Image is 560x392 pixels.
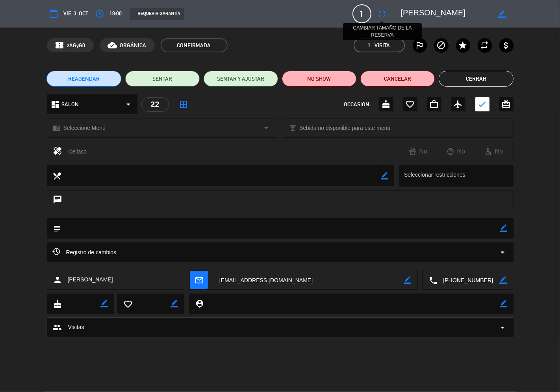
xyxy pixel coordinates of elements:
span: SALON [61,100,79,109]
i: favorite_border [406,100,415,109]
span: vie. 3, oct. [64,9,89,18]
i: fullscreen [378,9,387,18]
i: chrome_reader_mode [53,124,61,132]
i: attach_money [502,41,511,50]
i: work_outline [430,100,439,109]
button: calendar_today [47,7,61,21]
em: Visita [375,41,390,50]
i: border_color [500,224,508,232]
i: border_color [381,172,388,179]
i: chat [53,195,63,206]
span: CONFIRMADA [161,38,228,52]
span: ORGÁNICA [120,41,146,50]
i: healing [53,146,63,157]
button: Cerrar [439,71,513,87]
span: OCCASION: [344,100,371,109]
div: Celiaco [69,146,388,157]
span: Visitas [68,323,84,332]
i: calendar_today [49,9,59,18]
button: fullscreen [375,7,389,21]
i: card_giftcard [502,100,511,109]
i: person [53,275,63,285]
span: group [53,323,62,332]
i: border_color [100,300,108,307]
i: access_time [95,9,105,18]
span: confirmation_number [55,41,65,50]
i: local_dining [53,171,61,180]
i: cake [382,100,391,109]
i: repeat [480,41,490,50]
span: Seleccione Menú [63,124,106,133]
span: [PERSON_NAME] [68,275,113,284]
span: Bebida no disponible para este menú [299,124,390,133]
span: 1 [352,4,371,23]
button: NO SHOW [282,71,356,87]
span: Registro de cambios [53,248,117,257]
i: star [458,41,468,50]
span: zAGyG0 [67,41,85,50]
div: 22 [141,97,169,112]
i: dashboard [51,100,60,109]
span: 1 [368,41,371,50]
div: CAMBIAR TAMAÑO DE LA RESERVA [343,23,422,41]
span: 18:00 [110,9,122,18]
div: No [475,146,513,157]
i: check [478,100,487,109]
i: border_color [498,10,506,18]
i: border_all [179,100,189,109]
div: No [399,146,437,157]
i: outlined_flag [415,41,425,50]
i: arrow_drop_down [124,100,134,109]
button: access_time [93,7,107,21]
i: border_color [404,276,412,284]
i: arrow_drop_down [498,248,508,257]
i: arrow_drop_down [261,123,271,133]
i: subject [53,224,61,233]
i: local_bar [289,124,297,132]
i: local_phone [428,276,437,285]
span: REAGENDAR [68,75,100,83]
i: border_color [171,300,178,307]
span: arrow_drop_down [498,323,508,332]
div: No [437,146,475,157]
i: border_color [500,300,508,307]
button: SENTAR [125,71,200,87]
i: block [437,41,446,50]
i: airplanemode_active [454,100,463,109]
i: cake [53,300,62,308]
i: cloud_done [108,41,117,50]
i: border_color [499,276,507,284]
i: favorite_border [123,300,132,308]
i: person_pin [195,299,204,308]
div: REQUERIR GARANTÍA [130,8,184,20]
i: mail_outline [195,276,203,284]
button: Cancelar [360,71,435,87]
button: REAGENDAR [46,71,121,87]
button: SENTAR Y AJUSTAR [204,71,278,87]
